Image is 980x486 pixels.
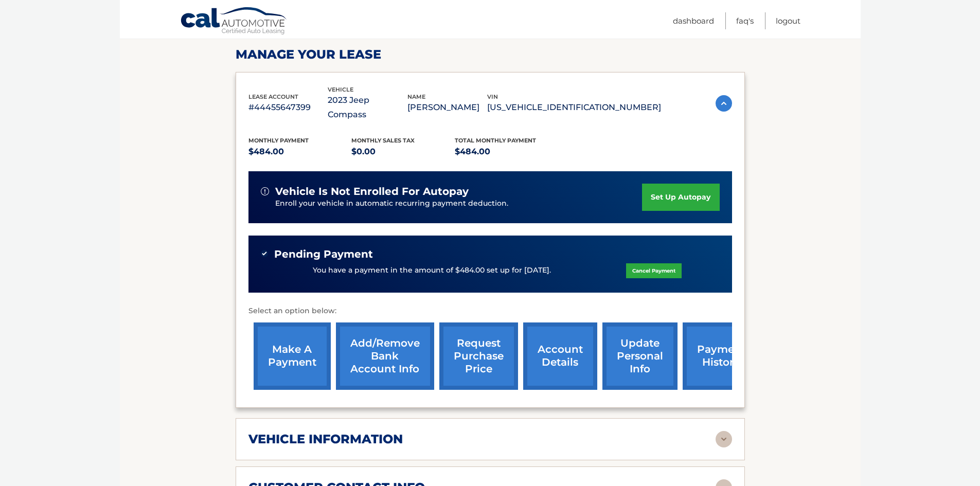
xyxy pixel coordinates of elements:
a: update personal info [602,322,678,390]
p: Enroll your vehicle in automatic recurring payment deduction. [275,198,643,209]
h2: Manage Your Lease [236,47,745,62]
img: accordion-rest.svg [716,431,732,447]
p: You have a payment in the amount of $484.00 set up for [DATE]. [313,265,551,276]
span: vehicle is not enrolled for autopay [275,185,469,198]
p: #44455647399 [248,100,328,115]
span: lease account [248,93,298,100]
a: account details [523,322,597,390]
a: Logout [776,12,800,29]
p: $484.00 [455,145,558,159]
a: make a payment [254,322,331,390]
a: Cancel Payment [626,263,682,278]
p: Select an option below: [248,305,732,317]
p: $484.00 [248,145,352,159]
h2: vehicle information [248,431,403,447]
p: [US_VEHICLE_IDENTIFICATION_NUMBER] [487,100,661,115]
a: Add/Remove bank account info [336,322,434,390]
img: check-green.svg [261,250,268,257]
a: set up autopay [642,184,719,211]
p: [PERSON_NAME] [407,100,487,115]
span: name [407,93,425,100]
a: Dashboard [673,12,714,29]
p: $0.00 [351,145,455,159]
span: vin [487,93,498,100]
a: FAQ's [736,12,754,29]
p: 2023 Jeep Compass [328,93,407,122]
a: payment history [683,322,760,390]
img: accordion-active.svg [716,95,732,112]
span: Pending Payment [274,248,373,261]
a: Cal Automotive [180,7,288,37]
span: Monthly sales Tax [351,137,415,144]
span: Monthly Payment [248,137,309,144]
span: Total Monthly Payment [455,137,536,144]
img: alert-white.svg [261,187,269,195]
span: vehicle [328,86,353,93]
a: request purchase price [439,322,518,390]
